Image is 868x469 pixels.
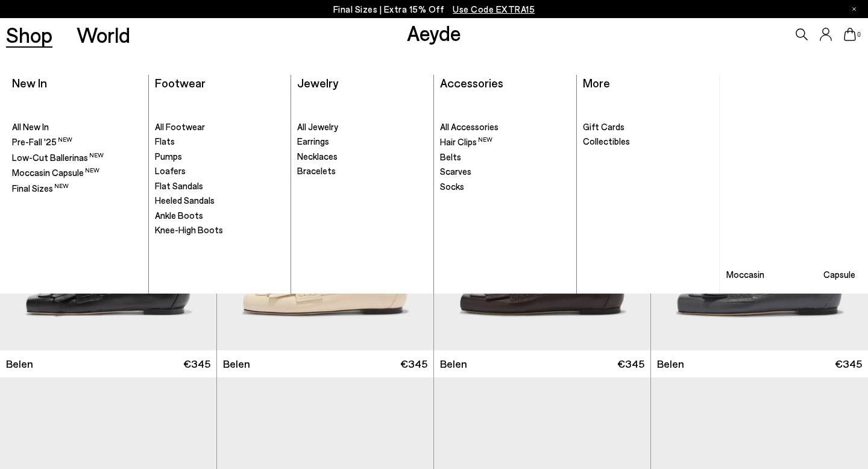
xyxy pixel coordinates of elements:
a: Footwear [155,75,206,90]
span: €345 [400,356,427,371]
a: All Jewelry [297,121,427,133]
a: All Footwear [155,121,285,133]
a: Belen €345 [434,350,650,377]
a: All New In [12,121,142,133]
span: Knee-High Boots [155,224,223,235]
a: Earrings [297,136,427,148]
span: Earrings [297,136,329,146]
a: Pumps [155,151,285,163]
span: Heeled Sandals [155,195,215,206]
a: Belen €345 [651,350,868,377]
span: All Jewelry [297,121,338,132]
span: All Accessories [440,121,498,132]
h3: Capsule [823,270,855,279]
a: Final Sizes [12,182,142,195]
a: Collectibles [583,136,714,148]
span: Belts [440,151,461,162]
a: Scarves [440,166,570,178]
a: Ankle Boots [155,210,285,222]
span: Pre-Fall '25 [12,136,72,147]
span: All Footwear [155,121,205,132]
span: Necklaces [297,151,338,162]
img: Mobile_e6eede4d-78b8-4bd1-ae2a-4197e375e133_900x.jpg [720,75,862,288]
a: Knee-High Boots [155,224,285,236]
span: Gift Cards [583,121,624,132]
span: Belen [6,356,33,371]
span: €345 [617,356,644,371]
span: Loafers [155,165,186,176]
a: Necklaces [297,151,427,163]
span: Hair Clips [440,136,492,147]
a: Bracelets [297,165,427,177]
a: World [77,24,130,45]
span: Scarves [440,166,471,177]
a: Pre-Fall '25 [12,136,142,148]
a: Low-Cut Ballerinas [12,151,142,164]
p: Final Sizes | Extra 15% Off [333,2,535,17]
a: Moccasin Capsule [12,166,142,179]
a: Flat Sandals [155,180,285,192]
span: Flats [155,136,175,146]
a: Socks [440,181,570,193]
a: Shop [6,24,52,45]
span: Moccasin Capsule [12,167,99,178]
h3: Moccasin [726,270,764,279]
span: Flat Sandals [155,180,203,191]
span: Collectibles [583,136,630,146]
span: All New In [12,121,49,132]
a: New In [12,75,47,90]
a: Jewelry [297,75,338,90]
span: 0 [856,31,862,38]
span: Belen [657,356,684,371]
a: Gift Cards [583,121,714,133]
span: Navigate to /collections/ss25-final-sizes [453,4,535,14]
a: More [583,75,610,90]
span: Socks [440,181,464,192]
a: Accessories [440,75,503,90]
span: Pumps [155,151,182,162]
span: Belen [223,356,250,371]
a: Loafers [155,165,285,177]
a: Hair Clips [440,136,570,148]
a: Heeled Sandals [155,195,285,207]
a: Belts [440,151,570,163]
a: Flats [155,136,285,148]
span: Final Sizes [12,183,69,194]
a: All Accessories [440,121,570,133]
a: Moccasin Capsule [720,75,862,288]
a: Belen €345 [217,350,433,377]
span: Bracelets [297,165,336,176]
span: €345 [183,356,210,371]
span: Low-Cut Ballerinas [12,152,104,163]
span: Belen [440,356,467,371]
a: 0 [844,28,856,41]
a: Aeyde [407,20,461,45]
span: Ankle Boots [155,210,203,221]
span: €345 [835,356,862,371]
